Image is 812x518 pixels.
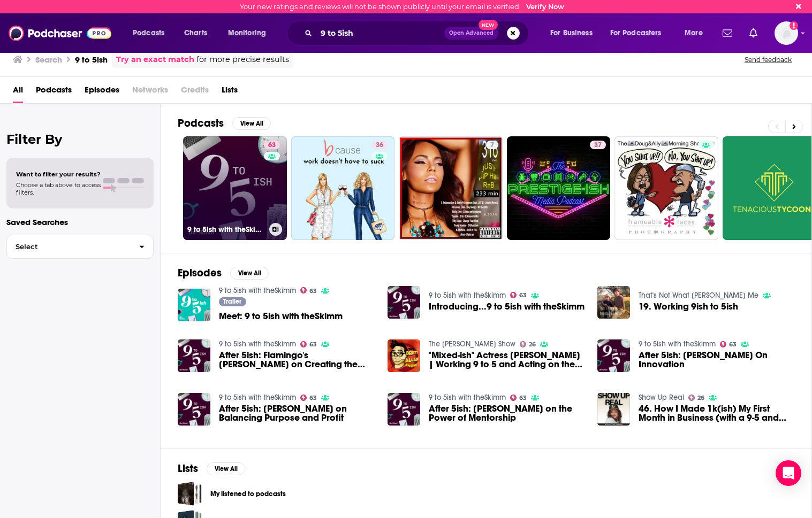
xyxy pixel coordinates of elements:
[6,235,154,259] button: Select
[9,23,111,43] img: Podchaser - Follow, Share and Rate Podcasts
[219,339,296,349] a: 9 to 5ish with theSkimm
[230,267,269,280] button: View All
[178,462,245,475] a: ListsView All
[132,81,168,103] span: Networks
[207,462,245,475] button: View All
[639,393,684,402] a: Show Up Real
[388,286,420,319] a: Introducing...9 to 5ish with theSkimm
[268,140,276,151] span: 63
[178,393,210,426] img: After 5ish: Shiza Shahid on Balancing Purpose and Profit
[264,141,280,149] a: 63
[399,136,503,240] a: 7
[240,3,564,11] div: Your new ratings and reviews will not be shown publicly until your email is verified.
[125,25,178,42] button: open menu
[718,24,737,42] a: Show notifications dropdown
[388,339,420,372] img: "Mixed-ish" Actress Christina Anthony | Working 9 to 5 and Acting on the Side
[639,351,794,369] a: After 5ish: Rathi Srinivas On Innovation
[429,351,585,369] a: "Mixed-ish" Actress Christina Anthony | Working 9 to 5 and Acting on the Side
[490,140,494,151] span: 7
[597,393,630,426] img: 46. How I Made 1k(ish) My First Month in Business (with a 9-5 and toddler)
[13,81,23,103] a: All
[444,27,498,40] button: Open AdvancedNew
[376,140,383,151] span: 36
[181,81,209,103] span: Credits
[309,342,317,347] span: 63
[300,287,317,293] a: 63
[16,171,101,178] span: Want to filter your results?
[219,351,375,369] a: After 5ish: Flamingo's Anna Wesche on Creating the Opportunities You Want
[543,25,606,42] button: open menu
[219,286,296,295] a: 9 to 5ish with theSkimm
[510,292,527,298] a: 63
[639,302,738,311] a: 19. Working 9ish to 5ish
[184,26,207,41] span: Charts
[178,462,198,475] h2: Lists
[7,243,131,250] span: Select
[775,21,798,45] button: Show profile menu
[526,3,564,11] a: Verify Now
[232,117,271,130] button: View All
[35,55,62,65] h3: Search
[429,302,585,311] a: Introducing...9 to 5ish with theSkimm
[529,342,536,347] span: 26
[697,396,704,400] span: 26
[685,26,703,41] span: More
[219,351,375,369] span: After 5ish: Flamingo's [PERSON_NAME] on Creating the Opportunities You Want
[519,293,527,298] span: 63
[297,21,539,45] div: Search podcasts, credits, & more...
[36,81,72,103] span: Podcasts
[429,393,506,402] a: 9 to 5ish with theSkimm
[519,396,527,400] span: 63
[507,136,611,240] a: 37
[371,141,388,149] a: 36
[597,339,630,372] img: After 5ish: Rathi Srinivas On Innovation
[222,81,238,103] a: Lists
[590,141,606,149] a: 37
[729,342,737,347] span: 63
[429,351,585,369] span: "Mixed-ish" Actress [PERSON_NAME] | Working 9 to 5 and Acting on the Side
[429,291,506,300] a: 9 to 5ish with theSkimm
[510,395,527,401] a: 63
[178,339,210,372] a: After 5ish: Flamingo's Anna Wesche on Creating the Opportunities You Want
[775,21,798,45] img: User Profile
[597,286,630,319] img: 19. Working 9ish to 5ish
[16,181,101,196] span: Choose a tab above to access filters.
[449,30,494,36] span: Open Advanced
[720,341,737,347] a: 63
[178,266,269,280] a: EpisodesView All
[775,21,798,45] span: Logged in as charlottestone
[219,393,296,402] a: 9 to 5ish with theSkimm
[745,24,762,42] a: Show notifications dropdown
[183,136,287,240] a: 639 to 5ish with theSkimm
[178,117,224,130] h2: Podcasts
[210,488,286,500] a: My listened to podcasts
[219,404,375,422] a: After 5ish: Shiza Shahid on Balancing Purpose and Profit
[486,141,498,149] a: 7
[85,81,119,103] a: Episodes
[639,351,794,369] span: After 5ish: [PERSON_NAME] On Innovation
[300,395,317,401] a: 63
[223,298,241,305] span: Trailer
[6,132,154,147] h2: Filter By
[221,25,280,42] button: open menu
[429,339,515,349] a: The Brett Allan Show
[776,460,801,486] div: Open Intercom Messenger
[550,26,593,41] span: For Business
[178,289,210,321] img: Meet: 9 to 5ish with theSkimm
[388,393,420,426] img: After 5ish: Gargi Pal Chaudhuri on the Power of Mentorship
[677,25,716,42] button: open menu
[594,140,602,151] span: 37
[219,312,343,321] span: Meet: 9 to 5ish with theSkimm
[639,291,758,300] a: That's Not What Andrea Told Me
